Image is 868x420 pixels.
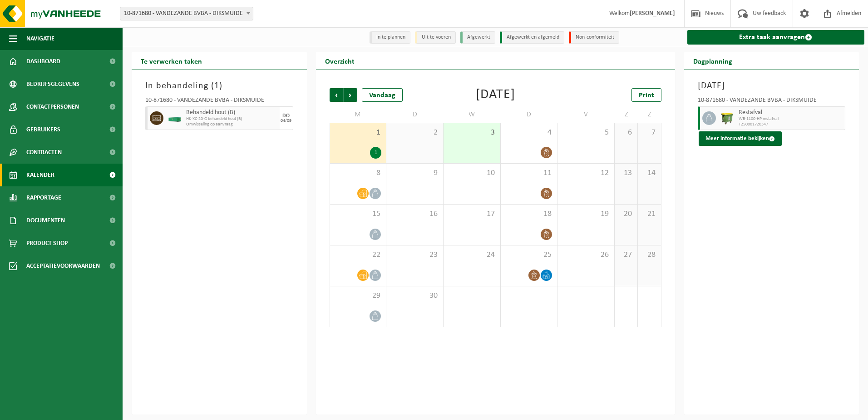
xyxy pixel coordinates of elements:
[391,291,439,301] span: 30
[168,115,182,122] img: HK-XC-20-GN-00
[476,88,515,102] div: [DATE]
[619,250,633,260] span: 27
[557,106,615,123] td: V
[391,128,439,138] span: 2
[391,209,439,219] span: 16
[26,209,65,232] span: Documenten
[415,31,456,44] li: Uit te voeren
[26,232,68,255] span: Product Shop
[120,7,253,20] span: 10-871680 - VANDEZANDE BVBA - DIKSMUIDE
[26,50,60,73] span: Dashboard
[26,255,100,277] span: Acceptatievoorwaarden
[684,52,741,70] h2: Dagplanning
[330,106,387,123] td: M
[26,73,79,95] span: Bedrijfsgegevens
[698,79,846,93] h3: [DATE]
[460,31,495,44] li: Afgewerkt
[26,27,54,50] span: Navigatie
[448,209,496,219] span: 17
[698,97,846,106] div: 10-871680 - VANDEZANDE BVBA - DIKSMUIDE
[344,88,357,102] span: Volgende
[186,122,277,127] span: Omwisseling op aanvraag
[562,250,610,260] span: 26
[501,106,558,123] td: D
[448,250,496,260] span: 24
[562,168,610,178] span: 12
[316,52,364,70] h2: Overzicht
[26,186,61,209] span: Rapportage
[26,95,79,118] span: Contactpersonen
[619,209,633,219] span: 20
[639,92,654,99] span: Print
[505,250,553,260] span: 25
[687,30,865,45] a: Extra taak aanvragen
[739,122,843,127] span: T250001720347
[186,109,277,116] span: Behandeld hout (B)
[370,31,410,44] li: In te plannen
[335,168,382,178] span: 8
[699,131,782,146] button: Meer informatie bekijken
[739,116,843,122] span: WB-1100-HP restafval
[186,116,277,122] span: HK-XC-20-G behandeld hout (B)
[631,88,661,102] a: Print
[642,128,656,138] span: 7
[214,81,219,90] span: 1
[642,168,656,178] span: 14
[448,168,496,178] span: 10
[642,250,656,260] span: 28
[335,291,382,301] span: 29
[335,209,382,219] span: 15
[562,209,610,219] span: 19
[120,7,253,20] span: 10-871680 - VANDEZANDE BVBA - DIKSMUIDE
[630,10,675,17] strong: [PERSON_NAME]
[26,141,62,164] span: Contracten
[281,119,291,123] div: 04/09
[720,111,734,125] img: WB-1100-HPE-GN-50
[330,88,343,102] span: Vorige
[282,113,290,119] div: DO
[145,79,293,93] h3: In behandeling ( )
[562,128,610,138] span: 5
[739,109,843,116] span: Restafval
[569,31,619,44] li: Non-conformiteit
[505,168,553,178] span: 11
[444,106,501,123] td: W
[619,168,633,178] span: 13
[391,250,439,260] span: 23
[505,128,553,138] span: 4
[132,52,211,70] h2: Te verwerken taken
[505,209,553,219] span: 18
[335,250,382,260] span: 22
[26,118,60,141] span: Gebruikers
[500,31,564,44] li: Afgewerkt en afgemeld
[362,88,403,102] div: Vandaag
[370,147,381,159] div: 1
[642,209,656,219] span: 21
[638,106,661,123] td: Z
[615,106,638,123] td: Z
[391,168,439,178] span: 9
[335,128,382,138] span: 1
[619,128,633,138] span: 6
[145,97,293,106] div: 10-871680 - VANDEZANDE BVBA - DIKSMUIDE
[26,164,54,186] span: Kalender
[386,106,444,123] td: D
[448,128,496,138] span: 3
